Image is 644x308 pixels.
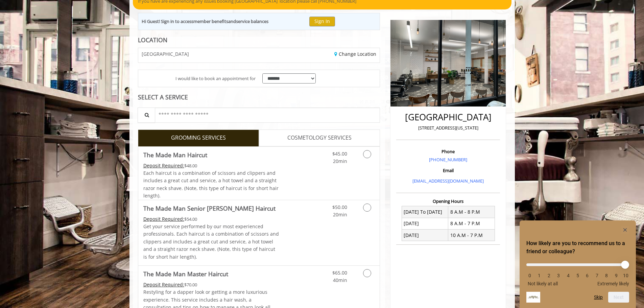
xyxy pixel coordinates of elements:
[143,269,228,279] b: The Made Man Master Haircut
[448,206,495,218] td: 8 A.M - 8 P.M
[398,112,498,122] h2: [GEOGRAPHIC_DATA]
[143,170,279,199] span: Each haircut is a combination of scissors and clippers and includes a great cut and service, a ho...
[526,226,629,303] div: How likely are you to recommend us to a friend or colleague? Select an option from 0 to 10, with ...
[574,273,581,278] li: 5
[621,226,629,234] button: Hide survey
[402,206,448,218] td: [DATE] To [DATE]
[138,108,155,123] button: Service Search
[143,162,184,169] span: This service needs some Advance to be paid before we block your appointment
[143,162,279,169] div: $48.00
[143,150,207,160] b: The Made Man Haircut
[622,273,629,278] li: 10
[236,18,268,24] b: service balances
[597,281,629,286] span: Extremely likely
[448,230,495,241] td: 10 A.M - 7 P.M
[287,134,352,142] span: COSMETOLOGY SERVICES
[526,239,629,256] h2: How likely are you to recommend us to a friend or colleague? Select an option from 0 to 10, with ...
[143,281,279,288] div: $70.00
[175,75,256,82] span: I would like to book an appointment for
[396,199,500,204] h3: Opening Hours
[429,157,467,163] a: [PHONE_NUMBER]
[143,204,276,213] b: The Made Man Senior [PERSON_NAME] Haircut
[193,18,228,24] b: member benefits
[143,215,279,223] div: $54.00
[526,258,629,286] div: How likely are you to recommend us to a friend or colleague? Select an option from 0 to 10, with ...
[398,124,498,132] p: [STREET_ADDRESS][US_STATE]
[526,273,533,278] li: 0
[398,168,498,173] h3: Email
[142,18,268,25] div: Hi Guest! Sign in to access and
[613,273,620,278] li: 9
[332,150,347,157] span: $45.00
[402,218,448,229] td: [DATE]
[594,294,603,300] button: Skip
[332,204,347,210] span: $50.00
[333,277,347,283] span: 40min
[309,17,335,26] button: Sign In
[402,230,448,241] td: [DATE]
[332,269,347,276] span: $65.00
[398,149,498,154] h3: Phone
[528,281,558,286] span: Not likely at all
[138,94,380,100] div: SELECT A SERVICE
[333,211,347,218] span: 20min
[555,273,562,278] li: 3
[448,218,495,229] td: 8 A.M - 7 P.M
[594,273,600,278] li: 7
[608,292,629,303] button: Next question
[334,51,376,57] a: Change Location
[143,223,279,261] p: Get your service performed by our most experienced professionals. Each haircut is a combination o...
[546,273,552,278] li: 2
[138,36,167,44] b: LOCATION
[584,273,591,278] li: 6
[143,281,184,288] span: This service needs some Advance to be paid before we block your appointment
[171,134,226,142] span: GROOMING SERVICES
[412,178,484,184] a: [EMAIL_ADDRESS][DOMAIN_NAME]
[143,216,184,222] span: This service needs some Advance to be paid before we block your appointment
[333,158,347,164] span: 20min
[142,51,189,56] span: [GEOGRAPHIC_DATA]
[565,273,572,278] li: 4
[603,273,610,278] li: 8
[536,273,543,278] li: 1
